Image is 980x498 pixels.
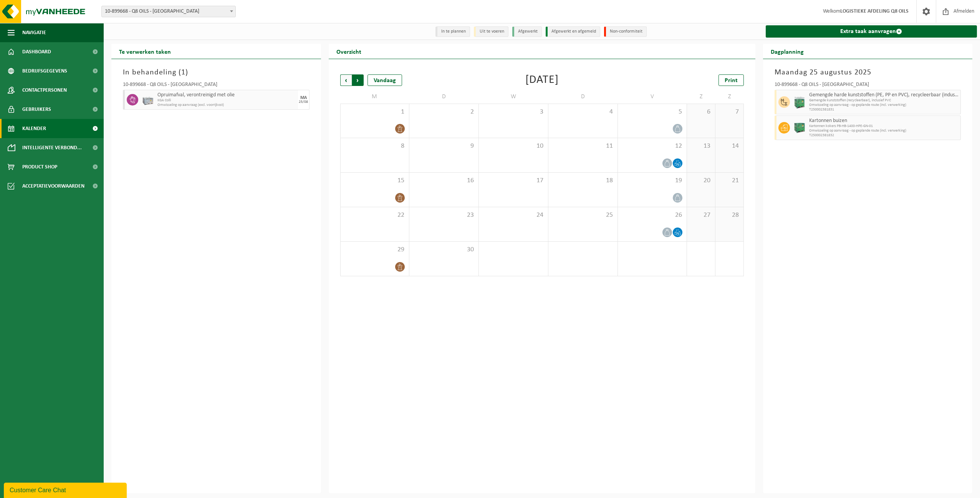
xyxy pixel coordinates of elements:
div: 25/08 [299,100,308,104]
div: [DATE] [525,74,559,86]
span: Acceptatievoorwaarden [22,176,84,196]
span: Vorige [340,74,352,86]
span: Gemengde kunststoffen (recycleerbaar), inclusief PVC [809,98,959,103]
span: Kalender [22,119,46,138]
span: 5 [622,108,683,116]
img: PB-HB-1400-HPE-GN-01 [794,122,805,134]
li: Uit te voeren [474,26,508,37]
h3: Maandag 25 augustus 2025 [775,67,961,78]
span: Omwisseling op aanvraag (excl. voorrijkost) [157,103,296,107]
span: KGA Colli [157,98,296,103]
span: 24 [483,211,544,219]
span: T250002381832 [809,133,959,138]
li: In te plannen [435,26,470,37]
span: 21 [719,176,740,185]
span: Dashboard [22,42,51,61]
span: 7 [719,108,740,116]
span: Intelligente verbond... [22,138,82,157]
h2: Te verwerken taken [111,44,179,59]
span: 22 [344,211,406,219]
td: Z [687,90,715,104]
li: Non-conformiteit [604,26,647,37]
span: 4 [552,108,614,116]
div: Vandaag [367,74,402,86]
span: 14 [719,142,740,150]
span: 10-899668 - Q8 OILS - ANTWERPEN [102,6,235,17]
td: W [479,90,548,104]
span: Omwisseling op aanvraag - op geplande route (incl. verwerking) [809,103,959,107]
span: 29 [344,246,406,254]
td: M [340,90,410,104]
span: Volgende [352,74,364,86]
span: 15 [344,176,406,185]
span: Opruimafval, verontreinigd met olie [157,92,296,98]
h2: Dagplanning [763,44,811,59]
span: Gemengde harde kunststoffen (PE, PP en PVC), recycleerbaar (industrieel) [809,92,959,98]
span: 8 [344,142,406,150]
span: 6 [691,108,711,116]
span: T250002381831 [809,107,959,112]
span: Bedrijfsgegevens [22,61,67,81]
div: MA [300,96,307,100]
iframe: chat widget [4,481,128,498]
strong: LOGISTIEKE AFDELING Q8 OILS [840,8,909,14]
span: Kartonnen kokers PB-HB-1400-HPE-GN-01 [809,124,959,129]
span: 3 [483,108,544,116]
td: Z [715,90,744,104]
span: Omwisseling op aanvraag - op geplande route (incl. verwerking) [809,129,959,133]
span: Gebruikers [22,100,51,119]
img: PB-LB-0680-HPE-GY-11 [142,94,154,106]
img: PB-HB-1400-HPE-GN-11 [794,96,805,109]
span: 28 [719,211,740,219]
span: Kartonnen buizen [809,118,959,124]
span: Product Shop [22,157,57,176]
h3: In behandeling ( ) [123,67,310,78]
span: 10-899668 - Q8 OILS - ANTWERPEN [101,6,236,17]
li: Afgewerkt [512,26,542,37]
h2: Overzicht [329,44,369,59]
div: 10-899668 - Q8 OILS - [GEOGRAPHIC_DATA] [123,82,310,90]
span: Print [725,78,738,84]
span: 11 [552,142,614,150]
span: 17 [483,176,544,185]
td: V [618,90,687,104]
span: Contactpersonen [22,81,67,100]
span: 2 [413,108,475,116]
div: 10-899668 - Q8 OILS - [GEOGRAPHIC_DATA] [775,82,961,90]
td: D [548,90,618,104]
span: 26 [622,211,683,219]
span: 1 [344,108,406,116]
span: 19 [622,176,683,185]
span: 12 [622,142,683,150]
span: 27 [691,211,711,219]
span: 20 [691,176,711,185]
span: 9 [413,142,475,150]
td: D [409,90,479,104]
span: 18 [552,176,614,185]
span: 1 [181,69,185,76]
span: 25 [552,211,614,219]
span: 23 [413,211,475,219]
span: Navigatie [22,23,46,42]
span: 13 [691,142,711,150]
span: 30 [413,246,475,254]
li: Afgewerkt en afgemeld [546,26,600,37]
a: Extra taak aanvragen [766,25,977,38]
a: Print [718,74,744,86]
span: 10 [483,142,544,150]
span: 16 [413,176,475,185]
